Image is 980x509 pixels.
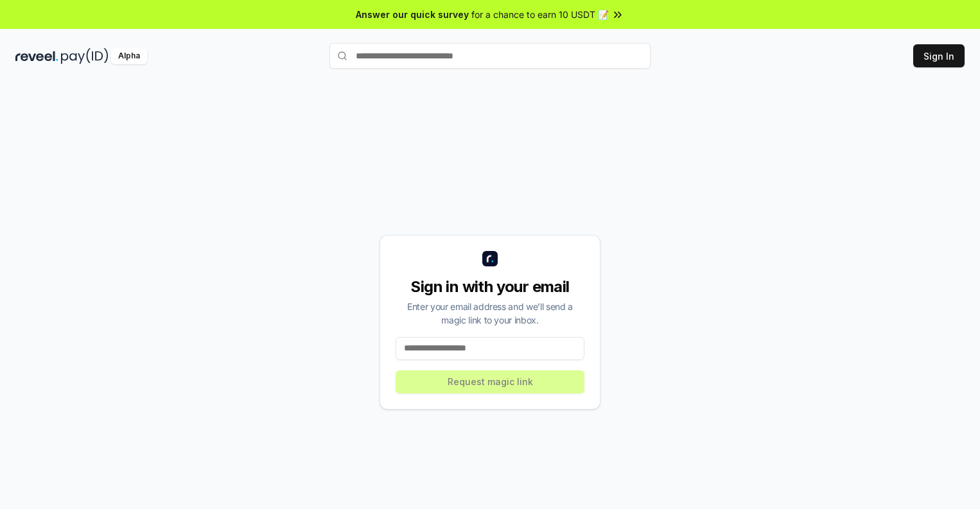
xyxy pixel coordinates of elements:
[111,48,147,64] div: Alpha
[482,251,498,266] img: logo_small
[356,8,469,21] span: Answer our quick survey
[61,48,109,64] img: pay_id
[396,300,584,327] div: Enter your email address and we’ll send a magic link to your inbox.
[396,277,584,297] div: Sign in with your email
[913,44,965,67] button: Sign In
[471,8,609,21] span: for a chance to earn 10 USDT 📝
[15,48,58,64] img: reveel_dark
